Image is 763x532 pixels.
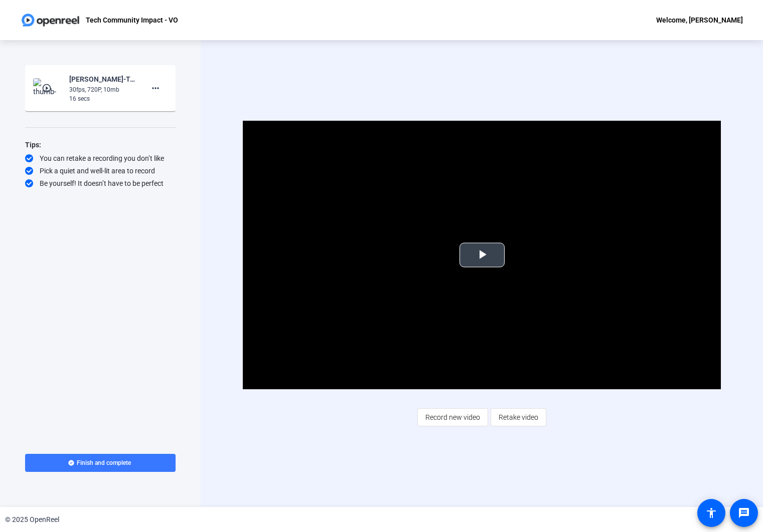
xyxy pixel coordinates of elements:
div: You can retake a recording you don’t like [25,153,176,163]
mat-icon: message [738,507,750,519]
p: Tech Community Impact - VO [86,14,178,26]
img: thumb-nail [33,78,63,98]
mat-icon: accessibility [705,507,717,519]
span: Retake video [499,408,538,427]
div: Pick a quiet and well-lit area to record [25,166,176,176]
mat-icon: play_circle_outline [42,83,54,93]
div: Welcome, [PERSON_NAME] [656,14,743,26]
div: 30fps, 720P, 10mb [69,85,136,94]
span: Record new video [425,408,480,427]
div: 16 secs [69,94,136,103]
div: Be yourself! It doesn’t have to be perfect [25,178,176,188]
button: Record new video [417,408,488,426]
button: Play Video [460,243,505,268]
div: Tips: [25,139,176,151]
div: [PERSON_NAME]-Tech Community Impact - VO-Tech Community Impact - VO-1755010932433-webcam [69,73,136,85]
img: OpenReel logo [20,10,81,30]
span: Finish and complete [77,459,131,467]
div: © 2025 OpenReel [5,514,59,525]
div: Video Player [243,121,721,389]
mat-icon: more_horiz [149,82,162,94]
button: Finish and complete [25,454,176,472]
button: Retake video [491,408,546,426]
